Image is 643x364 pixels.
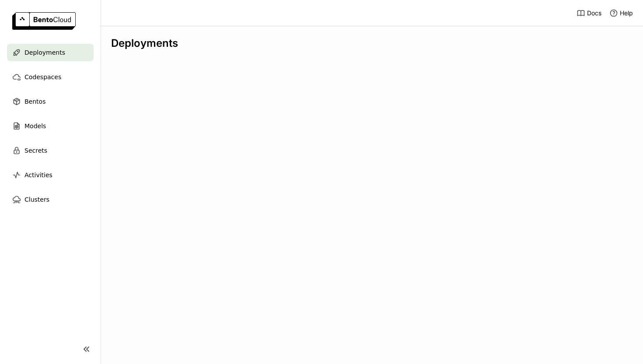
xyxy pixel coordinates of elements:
span: Codespaces [24,72,61,82]
img: logo [12,12,76,30]
div: Deployments [111,37,633,50]
span: Secrets [24,145,47,156]
span: Models [24,121,46,131]
span: Deployments [24,47,65,58]
span: Activities [24,170,52,180]
a: Bentos [7,93,94,110]
span: Help [620,9,633,17]
div: Help [609,9,633,17]
a: Models [7,117,94,135]
a: Secrets [7,142,94,159]
span: Docs [587,9,601,17]
a: Docs [577,9,601,17]
span: Clusters [24,194,49,205]
span: Bentos [24,96,45,107]
a: Clusters [7,191,94,208]
a: Activities [7,166,94,184]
